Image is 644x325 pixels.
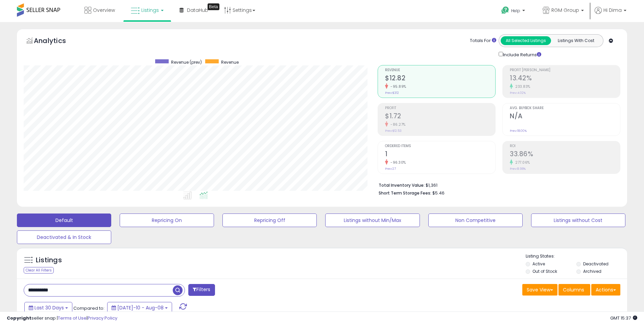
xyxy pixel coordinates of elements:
[385,112,495,121] h2: $1.72
[325,214,420,227] button: Listings without Min/Max
[107,302,172,313] button: [DATE]-10 - Aug-08
[510,91,526,95] small: Prev: 4.02%
[510,106,620,110] span: Avg. Buybox Share
[494,50,549,58] div: Include Returns
[36,256,62,265] h5: Listings
[551,7,579,14] span: RGM Group
[385,144,495,148] span: Ordered Items
[595,7,626,22] a: Hi Dima
[522,284,557,296] button: Save View
[385,167,396,171] small: Prev: 27
[428,214,523,227] button: Non Competitive
[379,182,425,188] b: Total Inventory Value:
[385,68,495,72] span: Revenue
[120,214,214,227] button: Repricing On
[385,74,495,83] h2: $12.82
[385,129,402,133] small: Prev: $12.53
[34,36,79,47] h5: Analytics
[188,284,215,296] button: Filters
[510,144,620,148] span: ROI
[470,38,496,44] div: Totals For
[58,315,87,321] a: Terms of Use
[551,36,601,45] button: Listings With Cost
[385,106,495,110] span: Profit
[34,304,64,311] span: Last 30 Days
[603,7,622,14] span: Hi Dima
[511,8,520,14] span: Help
[510,112,620,121] h2: N/A
[93,7,115,14] span: Overview
[513,160,530,165] small: 277.06%
[432,190,445,196] span: $5.46
[591,284,620,296] button: Actions
[379,190,431,196] b: Short Term Storage Fees:
[73,305,104,311] span: Compared to:
[610,315,637,321] span: 2025-09-10 15:37 GMT
[558,284,590,296] button: Columns
[17,230,111,244] button: Deactivated & In Stock
[496,1,532,22] a: Help
[24,267,54,273] div: Clear All Filters
[187,7,208,14] span: DataHub
[526,253,627,260] p: Listing States:
[388,84,406,89] small: -95.89%
[583,268,601,274] label: Archived
[513,84,530,89] small: 233.83%
[563,286,584,293] span: Columns
[510,150,620,159] h2: 33.86%
[385,91,399,95] small: Prev: $312
[501,6,509,15] i: Get Help
[510,68,620,72] span: Profit [PERSON_NAME]
[141,7,159,14] span: Listings
[583,261,609,267] label: Deactivated
[379,181,615,189] li: $1,361
[117,304,164,311] span: [DATE]-10 - Aug-08
[24,302,72,313] button: Last 30 Days
[501,36,551,45] button: All Selected Listings
[531,214,625,227] button: Listings without Cost
[388,122,406,127] small: -86.27%
[510,129,527,133] small: Prev: 18.00%
[171,59,202,65] span: Revenue (prev)
[388,160,406,165] small: -96.30%
[88,315,117,321] a: Privacy Policy
[7,315,31,321] strong: Copyright
[208,3,219,10] div: Tooltip anchor
[510,74,620,83] h2: 13.42%
[17,214,111,227] button: Default
[7,315,117,322] div: seller snap | |
[221,59,239,65] span: Revenue
[385,150,495,159] h2: 1
[532,261,545,267] label: Active
[510,167,526,171] small: Prev: 8.98%
[222,214,317,227] button: Repricing Off
[532,268,557,274] label: Out of Stock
